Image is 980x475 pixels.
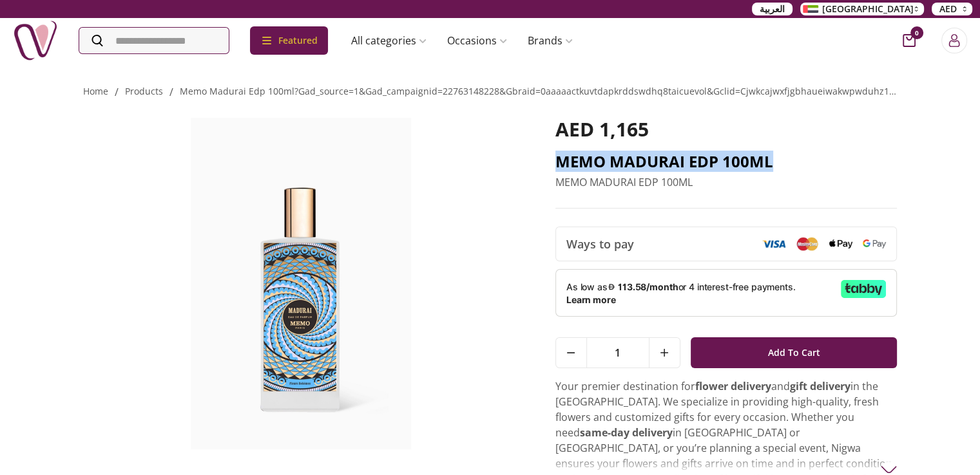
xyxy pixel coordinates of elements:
button: Add To Cart [691,337,898,368]
h2: MEMO MADURAI EDP 100ML [555,151,898,172]
button: cart-button [903,34,916,47]
span: Add To Cart [768,341,820,364]
span: 0 [910,26,923,39]
li: / [115,84,119,100]
input: Search [79,28,229,53]
img: Google Pay [863,239,886,248]
a: All categories [341,28,437,53]
a: Brands [517,28,583,53]
span: Ways to pay [566,235,634,253]
img: Mastercard [796,237,819,250]
p: MEMO MADURAI EDP 100ML [555,174,898,190]
button: AED [932,3,972,15]
div: Featured [250,26,328,55]
strong: gift delivery [790,379,850,393]
img: MEMO MADURAI EDP 100ML [83,118,519,449]
button: [GEOGRAPHIC_DATA] [800,3,924,15]
a: Home [83,85,108,97]
li: / [169,84,173,100]
span: AED [939,3,957,15]
span: العربية [760,3,785,15]
span: 1 [587,338,649,368]
img: Apple Pay [829,239,852,249]
img: Visa [762,239,785,248]
a: Occasions [437,28,517,53]
span: AED 1,165 [555,116,649,142]
span: [GEOGRAPHIC_DATA] [822,3,914,15]
a: products [125,85,163,97]
strong: flower delivery [695,379,771,393]
strong: same-day delivery [580,425,673,440]
button: Login [941,28,967,53]
img: Arabic_dztd3n.png [803,5,818,13]
img: Nigwa-uae-gifts [13,18,58,63]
